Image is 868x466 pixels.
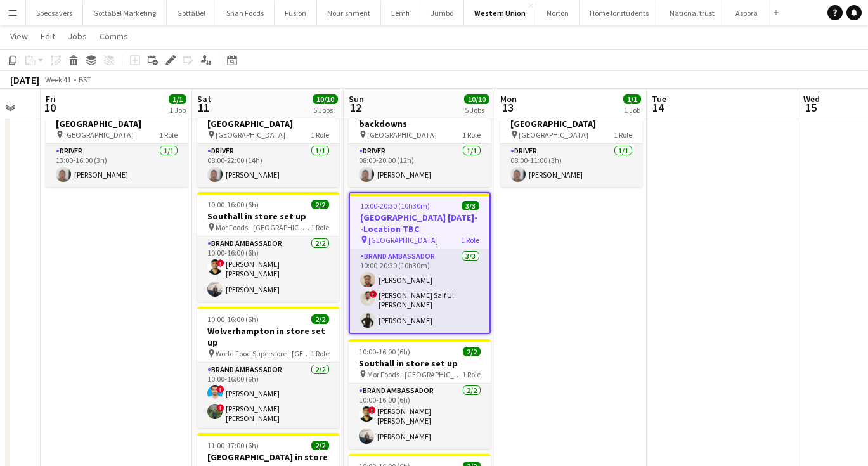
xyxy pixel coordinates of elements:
[311,130,329,139] span: 1 Role
[370,290,377,298] span: !
[463,347,481,356] span: 2/2
[159,130,178,139] span: 1 Role
[311,223,329,232] span: 1 Role
[368,406,376,414] span: !
[313,94,338,104] span: 10/10
[659,1,725,25] button: National trust
[614,130,632,139] span: 1 Role
[46,88,188,187] app-job-card: 13:00-16:00 (3h)1/1[GEOGRAPHIC_DATA] to [GEOGRAPHIC_DATA] [GEOGRAPHIC_DATA]1 RoleDriver1/113:00-1...
[624,105,640,115] div: 1 Job
[311,349,329,358] span: 1 Role
[10,74,39,86] div: [DATE]
[317,1,381,25] button: Nourishment
[349,192,491,334] app-job-card: 10:00-20:30 (10h30m)3/3[GEOGRAPHIC_DATA] [DATE]--Location TBC [GEOGRAPHIC_DATA]1 RoleBrand Ambass...
[197,192,339,302] app-job-card: 10:00-16:00 (6h)2/2Southall in store set up Mor Foods--[GEOGRAPHIC_DATA]1 RoleBrand Ambassador2/2...
[623,94,641,104] span: 1/1
[498,100,517,115] span: 13
[36,28,60,44] a: Edit
[197,236,339,302] app-card-role: Brand Ambassador2/210:00-16:00 (6h)![PERSON_NAME] [PERSON_NAME][PERSON_NAME]
[500,88,642,187] app-job-card: 08:00-11:00 (3h)1/1[GEOGRAPHIC_DATA] to [GEOGRAPHIC_DATA] [GEOGRAPHIC_DATA]1 RoleDriver1/108:00-1...
[420,1,464,25] button: Jumbo
[367,130,437,139] span: [GEOGRAPHIC_DATA]
[197,363,339,428] app-card-role: Brand Ambassador2/210:00-16:00 (6h)![PERSON_NAME]![PERSON_NAME] [PERSON_NAME]
[650,100,666,115] span: 14
[197,210,339,222] h3: Southall in store set up
[100,30,128,42] span: Comms
[381,1,420,25] button: Lemfi
[500,144,642,187] app-card-role: Driver1/108:00-11:00 (3h)[PERSON_NAME]
[197,325,339,348] h3: Wolverhampton in store set up
[313,105,337,115] div: 5 Jobs
[207,314,259,324] span: 10:00-16:00 (6h)
[195,100,211,115] span: 11
[465,105,489,115] div: 5 Jobs
[311,200,329,209] span: 2/2
[519,130,588,139] span: [GEOGRAPHIC_DATA]
[216,1,275,25] button: Shan Foods
[83,1,167,25] button: GottaBe! Marketing
[197,93,211,105] span: Sat
[367,370,462,379] span: Mor Foods--[GEOGRAPHIC_DATA]
[349,88,491,187] app-job-card: 08:00-20:00 (12h)1/1Birmingham event and store backdowns [GEOGRAPHIC_DATA]1 RoleDriver1/108:00-20...
[347,100,364,115] span: 12
[311,314,329,324] span: 2/2
[63,28,92,44] a: Jobs
[64,130,134,139] span: [GEOGRAPHIC_DATA]
[42,75,74,84] span: Week 41
[349,339,491,449] app-job-card: 10:00-16:00 (6h)2/2Southall in store set up Mor Foods--[GEOGRAPHIC_DATA]1 RoleBrand Ambassador2/2...
[26,1,83,25] button: Specsavers
[216,223,311,232] span: Mor Foods--[GEOGRAPHIC_DATA]
[359,347,410,356] span: 10:00-16:00 (6h)
[79,75,91,84] div: BST
[169,105,186,115] div: 1 Job
[94,28,133,44] a: Comms
[167,1,216,25] button: GottaBe!
[368,235,438,245] span: [GEOGRAPHIC_DATA]
[217,385,224,393] span: !
[462,130,481,139] span: 1 Role
[207,441,259,450] span: 11:00-17:00 (6h)
[68,30,87,42] span: Jobs
[217,404,224,411] span: !
[464,1,536,25] button: Western Union
[207,200,259,209] span: 10:00-16:00 (6h)
[536,1,580,25] button: Norton
[5,28,33,44] a: View
[350,212,489,235] h3: [GEOGRAPHIC_DATA] [DATE]--Location TBC
[46,93,56,105] span: Fri
[462,370,481,379] span: 1 Role
[350,249,489,333] app-card-role: Brand Ambassador3/310:00-20:30 (10h30m)[PERSON_NAME]![PERSON_NAME] Saif Ul [PERSON_NAME][PERSON_N...
[349,358,491,369] h3: Southall in store set up
[464,94,489,104] span: 10/10
[216,349,311,358] span: World Food Superstore--[GEOGRAPHIC_DATA]
[197,144,339,187] app-card-role: Driver1/108:00-22:00 (14h)[PERSON_NAME]
[462,201,479,210] span: 3/3
[652,93,666,105] span: Tue
[216,130,285,139] span: [GEOGRAPHIC_DATA]
[44,100,56,115] span: 10
[349,144,491,187] app-card-role: Driver1/108:00-20:00 (12h)[PERSON_NAME]
[500,93,517,105] span: Mon
[275,1,317,25] button: Fusion
[360,201,430,210] span: 10:00-20:30 (10h30m)
[580,1,659,25] button: Home for students
[41,30,55,42] span: Edit
[10,30,28,42] span: View
[349,384,491,449] app-card-role: Brand Ambassador2/210:00-16:00 (6h)![PERSON_NAME] [PERSON_NAME][PERSON_NAME]
[349,93,364,105] span: Sun
[46,144,188,187] app-card-role: Driver1/113:00-16:00 (3h)[PERSON_NAME]
[217,259,224,267] span: !
[197,88,339,187] app-job-card: 08:00-22:00 (14h)1/1[GEOGRAPHIC_DATA] to [GEOGRAPHIC_DATA] [GEOGRAPHIC_DATA]1 RoleDriver1/108:00-...
[725,1,768,25] button: Aspora
[461,235,479,245] span: 1 Role
[169,94,186,104] span: 1/1
[197,307,339,428] app-job-card: 10:00-16:00 (6h)2/2Wolverhampton in store set up World Food Superstore--[GEOGRAPHIC_DATA]1 RoleBr...
[803,93,820,105] span: Wed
